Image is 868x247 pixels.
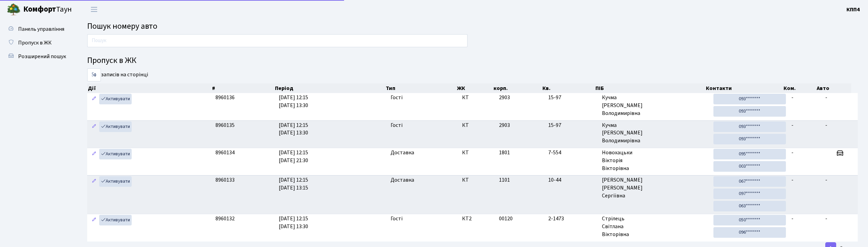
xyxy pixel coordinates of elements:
span: Кучма [PERSON_NAME] Володимирівна [602,121,708,145]
a: Активувати [99,94,132,104]
span: КТ2 [462,215,494,223]
span: КТ [462,149,494,157]
th: ЖК [456,83,493,93]
a: Активувати [99,176,132,187]
span: Таун [23,4,72,15]
span: 8960135 [215,121,235,129]
span: - [791,149,793,156]
img: logo.png [7,3,21,16]
h4: Пропуск в ЖК [87,56,858,66]
th: Авто [816,83,851,93]
th: Період [274,83,385,93]
button: Переключити навігацію [86,4,103,15]
span: Доставка [391,176,414,184]
span: [DATE] 12:15 [DATE] 13:15 [279,176,308,192]
span: - [825,94,827,101]
span: КТ [462,176,494,184]
span: Гості [391,215,403,223]
span: - [791,176,793,184]
span: 15-97 [548,94,596,102]
span: Пошук номеру авто [87,20,157,32]
a: Активувати [99,121,132,132]
span: 10-44 [548,176,596,184]
th: Ком. [783,83,816,93]
span: Стрілець Світлана Вікторівна [602,215,708,238]
span: - [825,176,827,184]
span: 8960136 [215,94,235,101]
span: Новохацьки Вікторія Вікторівна [602,149,708,172]
span: 00120 [499,215,513,222]
span: - [791,94,793,101]
span: Доставка [391,149,414,157]
a: Пропуск в ЖК [3,36,72,50]
th: Тип [385,83,456,93]
th: корп. [493,83,542,93]
span: КТ [462,94,494,102]
span: [DATE] 12:15 [DATE] 13:30 [279,121,308,137]
th: Дії [87,83,211,93]
span: - [825,215,827,222]
span: Кучма [PERSON_NAME] Володимирівна [602,94,708,117]
span: 8960132 [215,215,235,222]
a: Активувати [99,149,132,159]
a: Редагувати [90,94,98,104]
span: КТ [462,121,494,129]
span: Гості [391,94,403,102]
input: Пошук [87,34,468,47]
a: Редагувати [90,215,98,225]
a: Активувати [99,215,132,225]
b: Комфорт [23,4,56,15]
th: Кв. [542,83,595,93]
span: Гості [391,121,403,129]
th: # [211,83,274,93]
span: 2-1473 [548,215,596,223]
span: 8960134 [215,149,235,156]
span: - [825,121,827,129]
span: 1801 [499,149,510,156]
span: 1101 [499,176,510,184]
span: Панель управління [18,25,64,33]
th: Контакти [705,83,783,93]
span: 2903 [499,94,510,101]
span: [PERSON_NAME] [PERSON_NAME] Сергіївна [602,176,708,200]
span: 7-554 [548,149,596,157]
span: [DATE] 12:15 [DATE] 13:30 [279,215,308,230]
th: ПІБ [595,83,705,93]
select: записів на сторінці [87,68,101,81]
a: КПП4 [846,5,860,14]
a: Розширений пошук [3,50,72,63]
a: Редагувати [90,149,98,159]
span: Пропуск в ЖК [18,39,52,47]
span: 2903 [499,121,510,129]
a: Редагувати [90,121,98,132]
span: - [791,121,793,129]
span: 15-97 [548,121,596,129]
a: Панель управління [3,22,72,36]
span: [DATE] 12:15 [DATE] 21:30 [279,149,308,164]
span: - [791,215,793,222]
a: Редагувати [90,176,98,187]
label: записів на сторінці [87,68,148,81]
span: 8960133 [215,176,235,184]
span: Розширений пошук [18,53,66,60]
span: [DATE] 12:15 [DATE] 13:30 [279,94,308,109]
